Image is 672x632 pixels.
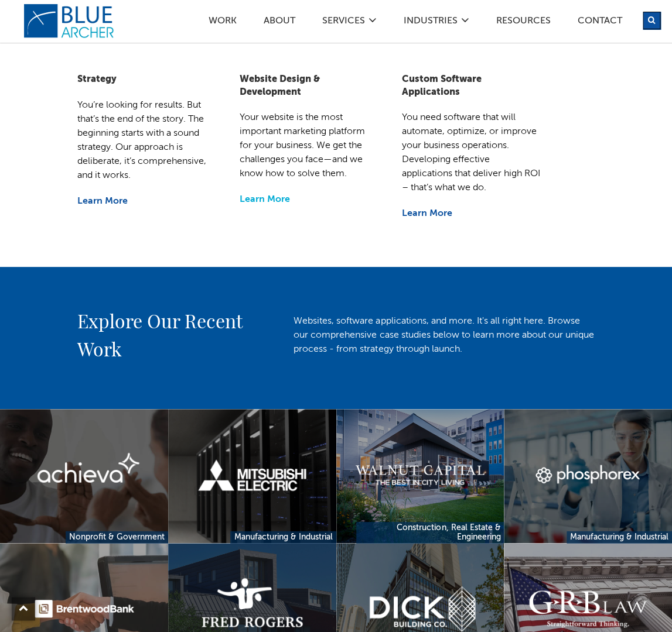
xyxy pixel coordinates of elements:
a: Construction, Real Estate & Engineering [356,521,504,543]
a: Manufacturing & Industrial [567,531,672,543]
p: Your website is the most important marketing platform for your business. We get the challenges yo... [240,110,378,180]
a: ABOUT [263,16,296,29]
p: Websites, software applications, and more. It's all right here. Browse our comprehensive case stu... [294,314,595,356]
h5: Website Design & Development [240,74,378,98]
a: Learn More [402,208,452,218]
a: Industries [403,16,458,29]
a: Work [208,16,237,29]
a: Nonprofit & Government [66,531,168,543]
p: You need software that will automate, optimize, or improve your business operations. Developing e... [402,110,541,194]
a: Learn More [240,194,290,204]
a: Manufacturing & Industrial [230,531,336,543]
h2: Explore Our Recent Work [77,306,270,362]
a: Resources [496,16,551,29]
a: Learn More [77,196,128,205]
a: SERVICES [322,16,366,29]
a: logo [23,4,117,39]
p: You’re looking for results. But that’s the end of the story. The beginning starts with a sound st... [77,98,216,182]
h5: Strategy [77,74,216,86]
h5: Custom Software Applications [402,74,541,98]
a: Contact [577,16,623,29]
